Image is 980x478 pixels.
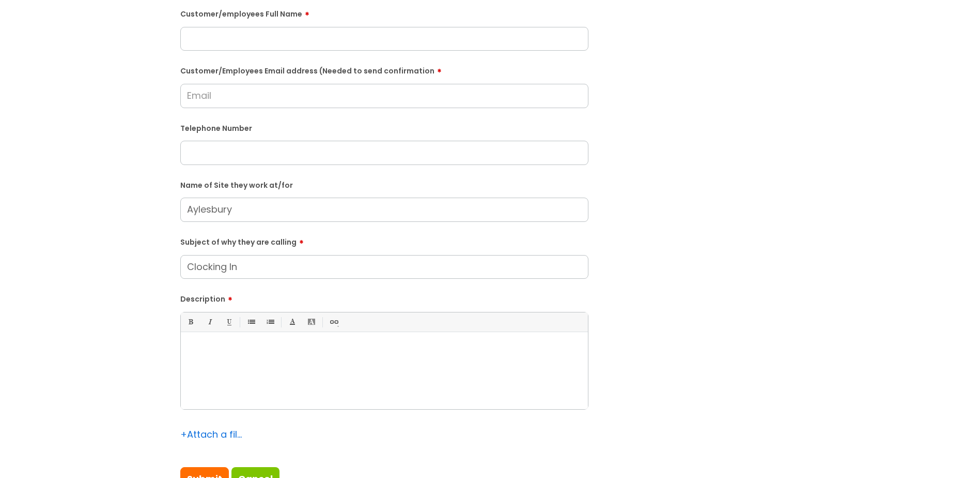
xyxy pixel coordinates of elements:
[263,316,276,328] a: 1. Ordered List (Ctrl-Shift-8)
[180,6,588,19] label: Customer/employees Full Name
[286,316,299,328] a: Font Color
[180,63,588,76] label: Customer/Employees Email address (Needed to send confirmation
[222,316,235,328] a: Underline(Ctrl-U)
[184,316,197,328] a: Bold (Ctrl-B)
[203,316,216,328] a: Italic (Ctrl-I)
[180,428,187,441] span: +
[180,426,242,443] div: Attach a file
[180,179,588,190] label: Name of Site they work at/for
[180,234,588,247] label: Subject of why they are calling
[327,316,340,328] a: Link
[180,291,588,304] label: Description
[244,316,257,328] a: • Unordered List (Ctrl-Shift-7)
[180,84,588,108] input: Email
[305,316,318,328] a: Back Color
[180,122,588,133] label: Telephone Number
